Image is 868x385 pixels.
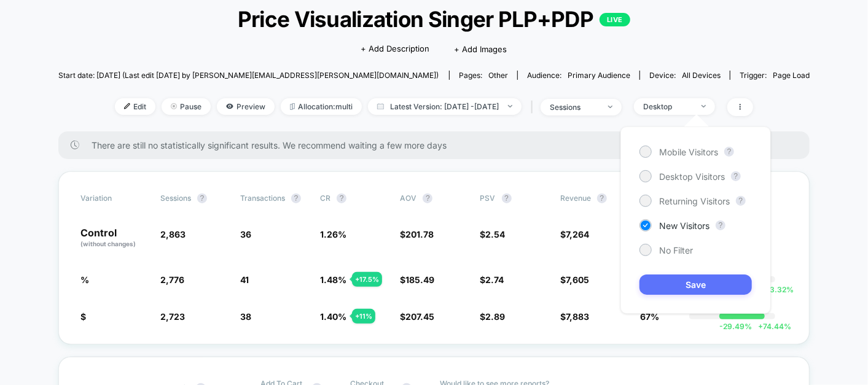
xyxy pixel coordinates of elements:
button: ? [724,147,734,157]
span: Variation [80,193,148,203]
span: Primary Audience [568,71,630,80]
div: Pages: [459,71,508,80]
span: 207.45 [405,311,434,322]
span: PSV [480,193,496,203]
img: end [171,103,177,109]
button: ? [716,220,725,230]
img: rebalance [290,103,295,110]
span: Latest Version: [DATE] - [DATE] [368,98,522,115]
button: Save [639,274,752,295]
span: Start date: [DATE] (Last edit [DATE] by [PERSON_NAME][EMAIL_ADDRESS][PERSON_NAME][DOMAIN_NAME]) [58,71,439,80]
span: 74.44 % [752,322,791,331]
span: 38 [240,311,251,322]
span: Desktop Visitors [659,171,725,182]
span: 7,605 [566,274,589,285]
span: Device: [639,71,730,80]
img: end [508,105,512,107]
span: $ [480,311,506,322]
span: 7,264 [566,229,589,239]
span: AOV [400,193,416,203]
span: 2.74 [486,274,504,285]
span: Pause [162,98,211,115]
span: Edit [115,98,155,115]
span: Preview [217,98,275,115]
span: 201.78 [405,229,434,239]
span: 36 [240,229,251,239]
span: Mobile Visitors [659,147,718,157]
span: | [528,98,541,116]
span: Page Load [773,71,810,80]
button: ? [597,193,607,203]
p: Control [80,228,148,249]
span: (without changes) [80,240,136,247]
span: all devices [682,71,721,80]
span: $ [80,311,86,322]
span: 7,883 [566,311,589,322]
span: 2,776 [160,274,184,285]
span: 2.54 [486,229,506,239]
button: ? [502,193,512,203]
span: $ [560,229,589,239]
span: 2,723 [160,311,185,322]
button: ? [731,171,741,181]
div: + 17.5 % [352,272,382,287]
span: Revenue [560,193,591,203]
span: + Add Description [361,43,430,55]
span: $ [560,274,589,285]
span: $ [480,229,506,239]
div: Desktop [643,102,692,111]
img: end [608,106,612,108]
span: + Add Images [455,44,507,54]
span: $ [400,274,434,285]
span: other [488,71,508,80]
div: Audience: [527,71,630,80]
span: New Visitors [659,220,710,231]
button: ? [423,193,432,203]
span: $ [400,311,434,322]
span: No Filter [659,245,693,255]
span: + [758,322,763,331]
span: $ [400,229,434,239]
span: Transactions [240,193,285,203]
span: Price Visualization Singer PLP+PDP [96,6,772,32]
button: ? [197,193,207,203]
span: Returning Visitors [659,196,730,206]
div: + 11 % [352,309,375,324]
span: 1.40 % [320,311,346,322]
img: end [702,105,706,107]
span: % [80,274,89,285]
span: 1.26 % [320,229,346,239]
span: Sessions [160,193,191,203]
button: ? [291,193,301,203]
span: There are still no statistically significant results. We recommend waiting a few more days [92,140,786,150]
span: Allocation: multi [281,98,362,115]
img: calendar [377,103,384,109]
p: LIVE [600,13,630,26]
span: CR [320,193,330,203]
span: 185.49 [405,274,434,285]
span: $ [560,311,589,322]
button: ? [337,193,346,203]
div: sessions [550,103,599,112]
img: edit [124,103,130,109]
span: 41 [240,274,249,285]
span: 1.48 % [320,274,346,285]
span: 2.89 [486,311,506,322]
span: -29.49 % [719,322,752,331]
div: Trigger: [740,71,810,80]
span: $ [480,274,504,285]
span: 2,863 [160,229,186,239]
button: ? [736,196,746,206]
